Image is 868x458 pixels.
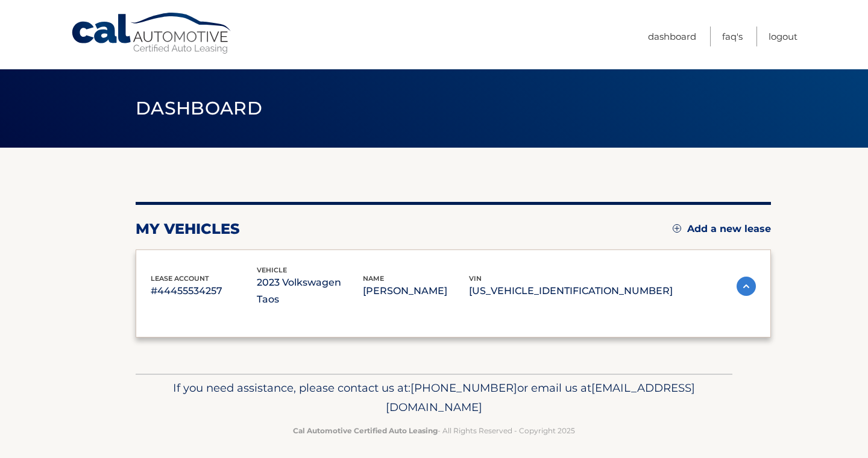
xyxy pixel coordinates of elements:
p: [PERSON_NAME] [363,283,469,300]
h2: my vehicles [136,220,240,238]
strong: Cal Automotive Certified Auto Leasing [293,426,438,435]
p: If you need assistance, please contact us at: or email us at [143,378,725,417]
span: lease account [151,274,209,283]
span: vin [469,274,482,283]
span: Dashboard [136,97,262,119]
p: [US_VEHICLE_IDENTIFICATION_NUMBER] [469,283,673,300]
img: add.svg [673,224,681,233]
span: vehicle [257,266,287,274]
a: Logout [769,27,797,46]
img: accordion-active.svg [737,277,756,296]
p: #44455534257 [151,283,257,300]
a: Cal Automotive [71,12,233,55]
a: Dashboard [648,27,696,46]
span: [PHONE_NUMBER] [410,381,517,395]
a: FAQ's [722,27,743,46]
p: 2023 Volkswagen Taos [257,274,363,308]
a: Add a new lease [673,223,771,235]
span: name [363,274,384,283]
p: - All Rights Reserved - Copyright 2025 [143,424,725,437]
